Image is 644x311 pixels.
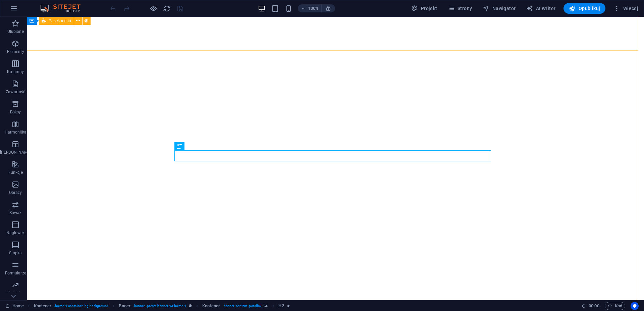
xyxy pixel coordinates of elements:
[34,302,52,310] span: Kliknij, aby zaznaczyć. Kliknij dwukrotnie, aby edytować
[9,210,22,215] p: Suwak
[480,3,518,14] button: Nawigator
[54,302,108,310] span: . home-4-container .bg-background
[409,3,440,14] div: Projekt (Ctrl+Alt+Y)
[264,304,268,308] i: Ten element zawiera tło
[409,3,440,14] button: Projekt
[133,302,186,310] span: . banner .preset-banner-v3-home-4
[582,302,599,310] h6: Czas sesji
[5,129,26,135] p: Harmonijka
[526,5,555,12] span: AI Writer
[189,304,192,308] i: Ten element jest konfigurowalnym ustawieniem wstępnym
[631,302,639,310] button: Usercentrics
[5,270,26,276] p: Formularze
[589,302,599,310] span: 00 00
[563,3,605,14] button: Opublikuj
[524,3,558,14] button: AI Writer
[411,5,437,12] span: Projekt
[6,230,25,236] p: Nagłówek
[7,69,24,74] p: Kolumny
[308,4,319,12] h6: 100%
[163,5,171,12] i: Przeładuj stronę
[6,89,25,95] p: Zawartość
[569,5,600,12] span: Opublikuj
[7,49,24,54] p: Elementy
[613,5,638,12] span: Więcej
[49,19,71,23] span: Pasek menu
[6,291,25,296] p: Marketing
[9,190,22,195] p: Obrazy
[202,302,220,310] span: Kliknij, aby zaznaczyć. Kliknij dwukrotnie, aby edytować
[608,302,622,310] span: Kod
[223,302,261,310] span: . banner-content .parallax
[7,29,24,34] p: Ulubione
[325,5,331,11] i: Po zmianie rozmiaru automatycznie dostosowuje poziom powiększenia do wybranego urządzenia.
[483,5,516,12] span: Nawigator
[5,302,24,310] a: Kliknij, aby anulować zaznaczenie. Kliknij dwukrotnie, aby otworzyć Strony
[10,109,21,115] p: Boksy
[34,302,290,310] nav: breadcrumb
[8,170,23,175] p: Funkcje
[287,304,290,308] i: Element zawiera animację
[448,5,472,12] span: Strony
[611,3,641,14] button: Więcej
[149,4,157,12] button: Kliknij tutaj, aby wyjść z trybu podglądu i kontynuować edycję
[119,302,130,310] span: Kliknij, aby zaznaczyć. Kliknij dwukrotnie, aby edytować
[163,4,171,12] button: reload
[298,4,322,12] button: 100%
[278,302,284,310] span: Kliknij, aby zaznaczyć. Kliknij dwukrotnie, aby edytować
[445,3,475,14] button: Strony
[9,250,22,256] p: Stopka
[605,302,625,310] button: Kod
[39,4,89,12] img: Editor Logo
[593,303,594,308] span: :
